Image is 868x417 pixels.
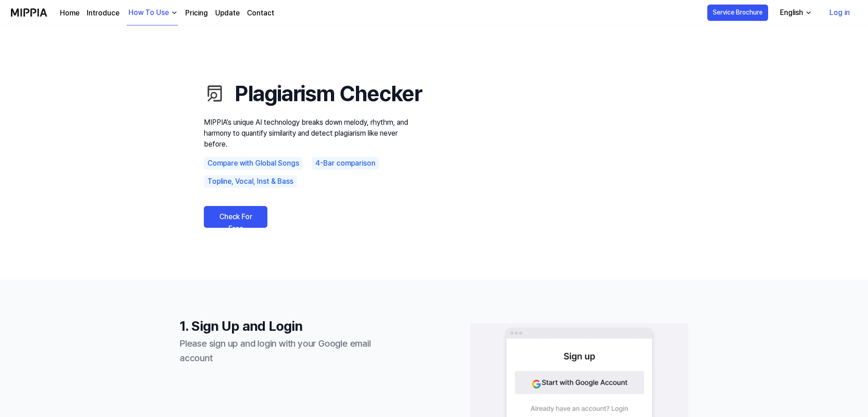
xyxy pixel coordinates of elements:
[204,77,422,110] h1: Plagiarism Checker
[87,8,119,19] a: Introduce
[778,7,805,18] div: English
[60,8,79,19] a: Home
[707,5,768,21] button: Service Brochure
[204,175,297,188] div: Topline, Vocal, Inst & Bass
[127,7,171,18] div: How To Use
[312,157,379,170] div: 4-Bar comparison
[204,157,303,170] div: Compare with Global Songs
[127,0,178,25] button: How To Use
[180,316,398,336] h1: 1. Sign Up and Login
[773,4,818,22] button: English
[185,8,208,19] a: Pricing
[204,117,422,150] p: MIPPIA’s unique AI technology breaks down melody, rhythm, and harmony to quantify similarity and ...
[204,206,267,228] a: Check For Free
[171,9,178,16] img: down
[180,336,398,365] div: Please sign up and login with your Google email account
[247,8,274,19] a: Contact
[215,8,240,19] a: Update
